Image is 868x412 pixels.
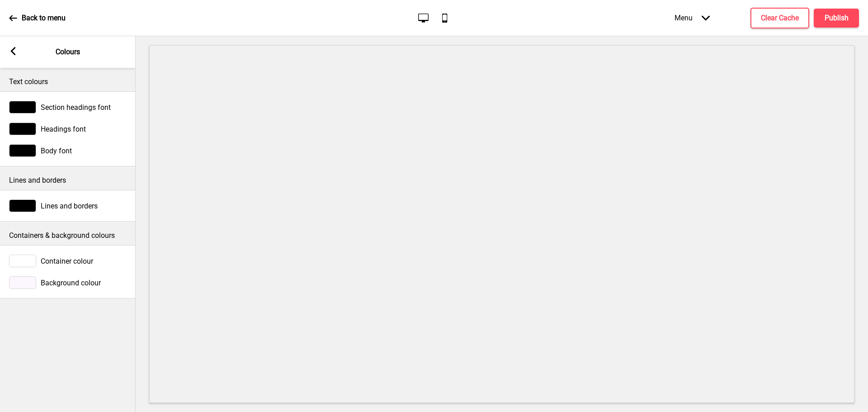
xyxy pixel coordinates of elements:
span: Lines and borders [41,202,98,210]
div: Body font [9,144,127,157]
span: Headings font [41,125,86,133]
button: Publish [814,9,859,28]
a: Back to menu [9,6,66,30]
span: Background colour [41,279,101,287]
span: Container colour [41,257,93,265]
div: Menu [665,5,719,31]
p: Containers & background colours [9,231,127,241]
div: Container colour [9,255,127,267]
p: Text colours [9,77,127,87]
p: Lines and borders [9,175,127,185]
div: Section headings font [9,101,127,114]
button: Clear Cache [750,8,809,28]
h4: Publish [825,13,849,23]
div: Lines and borders [9,199,127,212]
div: Headings font [9,123,127,135]
span: Body font [41,147,72,155]
h4: Clear Cache [761,13,799,23]
div: Background colour [9,276,127,289]
span: Section headings font [41,103,111,112]
p: Colours [56,47,80,57]
p: Back to menu [22,13,66,23]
